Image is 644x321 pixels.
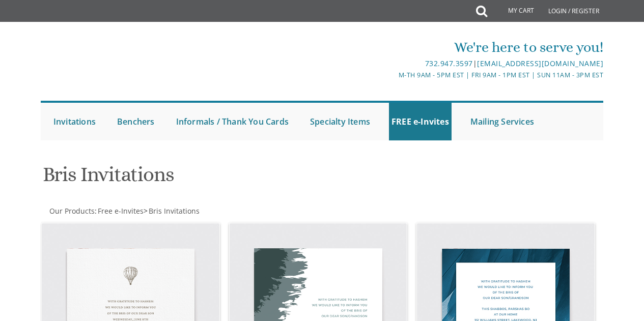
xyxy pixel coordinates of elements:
span: Bris Invitations [149,206,200,216]
div: We're here to serve you! [229,37,603,57]
a: Informals / Thank You Cards [174,103,291,140]
a: FREE e-Invites [389,103,452,140]
a: Benchers [115,103,157,140]
a: Our Products [48,206,95,216]
a: Invitations [51,103,98,140]
a: Free e-Invites [97,206,144,216]
h1: Bris Invitations [43,163,410,193]
a: Mailing Services [468,103,537,140]
div: M-Th 9am - 5pm EST | Fri 9am - 1pm EST | Sun 11am - 3pm EST [229,70,603,80]
span: > [144,206,200,216]
a: My Cart [486,1,541,21]
span: Free e-Invites [98,206,144,216]
div: : [41,206,322,216]
a: Bris Invitations [148,206,200,216]
a: 732.947.3597 [425,59,473,68]
a: [EMAIL_ADDRESS][DOMAIN_NAME] [477,59,603,68]
div: | [229,57,603,70]
a: Specialty Items [307,103,373,140]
